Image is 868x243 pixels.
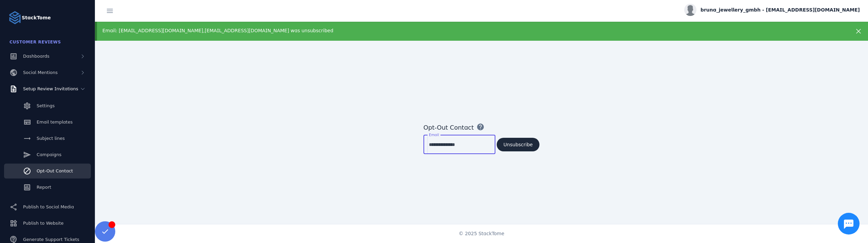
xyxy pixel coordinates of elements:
span: Opt-Out Contact [37,168,73,173]
strong: StackTome [22,14,51,21]
span: Email templates [37,119,73,125]
button: bruna_jewellery_gmbh - [EMAIL_ADDRESS][DOMAIN_NAME] [684,4,860,16]
span: Generate Support Tickets [23,237,79,242]
span: © 2025 StackTome [459,230,505,237]
span: Publish to Social Media [23,204,74,209]
span: Unsubscribe [504,142,533,147]
span: Report [37,185,51,190]
button: Unsubscribe [497,138,539,151]
a: Opt-Out Contact [4,164,91,179]
mat-label: Email [429,133,439,137]
mat-icon: help [476,123,485,131]
a: Settings [4,98,91,113]
span: Customer Reviews [9,40,61,44]
img: profile.jpg [684,4,696,16]
span: Publish to Website [23,221,63,226]
span: Social Mentions [23,70,58,75]
span: Setup Review Invitations [23,86,78,91]
span: Campaigns [37,152,61,157]
div: Opt-Out Contact [423,123,474,132]
img: Logo image [8,11,22,24]
a: Subject lines [4,131,91,146]
a: Publish to Social Media [4,200,91,214]
a: Email templates [4,115,91,130]
span: Settings [37,103,55,108]
a: Report [4,180,91,195]
span: Subject lines [37,136,65,141]
span: Dashboards [23,54,50,59]
a: Publish to Website [4,216,91,231]
span: bruna_jewellery_gmbh - [EMAIL_ADDRESS][DOMAIN_NAME] [701,6,860,14]
div: Email: [EMAIL_ADDRESS][DOMAIN_NAME],[EMAIL_ADDRESS][DOMAIN_NAME] was unsubscribed [102,27,787,34]
a: Campaigns [4,147,91,162]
